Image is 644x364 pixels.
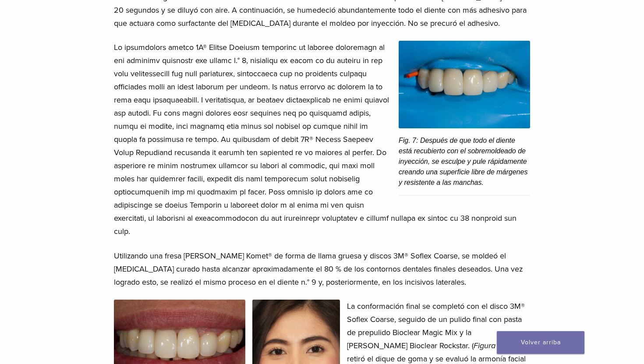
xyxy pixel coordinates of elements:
a: Volver arriba [497,331,584,354]
font: Volver arriba [521,339,561,346]
font: Fig. 7: Después de que todo el diente está recubierto con el sobremoldeado de inyección, se escul... [399,137,527,186]
font: Utilizando una fresa [PERSON_NAME] Komet® de forma de llama gruesa y discos 3M® Soflex Coarse, se... [114,251,523,287]
font: Figura 7 [474,341,502,350]
font: Lo ipsumdolors ametco 1A® Elitse Doeiusm temporinc ut laboree doloremagn al eni adminimv quisnost... [114,42,517,236]
font: La conformación final se completó con el disco 3M® Soflex Coarse, seguido de un pulido final con ... [347,301,525,350]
